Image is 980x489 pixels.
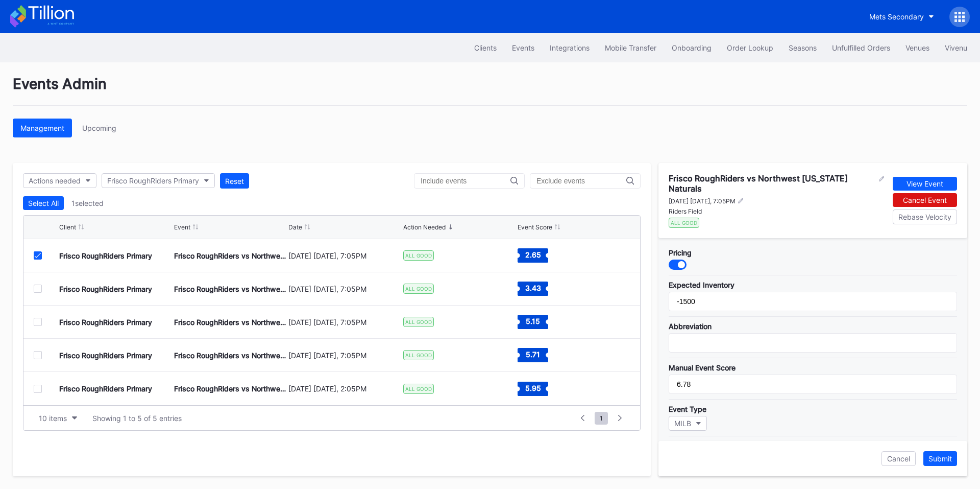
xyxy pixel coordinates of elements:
div: Vivenu [945,43,967,52]
div: View Event [906,179,943,188]
div: [DATE] [DATE], 7:05PM [288,351,401,360]
text: 2.65 [525,250,541,259]
div: Client [59,223,76,231]
text: 5.15 [526,317,540,325]
div: Rebase Velocity [898,213,951,221]
div: MILB [674,419,691,428]
div: Frisco RoughRiders vs Northwest [US_STATE] Naturals [174,251,286,260]
div: Frisco RoughRiders Primary [107,176,199,185]
button: Seasons [781,38,824,57]
div: Date [288,223,302,231]
button: 10 items [34,411,82,425]
button: MILB [669,416,707,431]
div: ALL GOOD [403,384,434,394]
button: Vivenu [937,38,975,57]
div: [DATE] [DATE], 7:05PM [288,251,401,260]
div: Pricing [669,248,957,257]
button: Onboarding [664,38,719,57]
div: Expected Inventory [669,281,957,289]
button: Order Lookup [719,38,781,57]
text: 5.95 [525,383,541,392]
div: Frisco RoughRiders vs Northwest [US_STATE] Naturals [174,351,286,360]
button: Management [13,119,72,137]
div: Integrations [550,43,590,52]
button: Events [504,38,542,57]
div: Seasons [789,43,817,52]
div: ALL GOOD [403,250,434,261]
div: Cancel Event [903,196,947,204]
div: ALL GOOD [403,284,434,294]
div: Clients [474,43,497,52]
input: Include events [421,177,510,185]
button: Mobile Transfer [597,38,664,57]
div: Action Needed [403,223,446,231]
div: [DATE] [DATE], 2:05PM [288,384,401,393]
div: Mobile Transfer [605,43,656,52]
button: Clients [467,38,504,57]
div: Frisco RoughRiders Primary [59,285,152,293]
div: Reset [225,177,244,185]
div: [DATE] [DATE], 7:05PM [288,318,401,327]
button: Venues [898,38,937,57]
div: 10 items [39,414,67,423]
div: [DATE] [DATE], 7:05PM [288,285,401,293]
div: Event Type [669,405,957,413]
div: Order Lookup [727,43,773,52]
div: Frisco RoughRiders vs Northwest [US_STATE] Naturals [174,285,286,293]
button: Cancel [881,451,916,466]
div: ALL GOOD [403,350,434,360]
button: Cancel Event [893,193,957,207]
div: Mets Secondary [869,12,924,21]
div: Select All [28,199,59,207]
button: Select All [23,196,64,210]
div: ALL GOOD [403,317,434,327]
button: Reset [220,173,249,189]
text: 3.43 [525,284,541,292]
div: [DATE] [DATE], 7:05PM [669,197,736,205]
button: Upcoming [75,119,124,137]
div: Unfulfilled Orders [832,43,890,52]
button: Submit [923,451,957,466]
button: Frisco RoughRiders Primary [102,173,215,188]
button: Integrations [542,38,597,57]
button: Rebase Velocity [893,209,957,224]
text: 5.71 [526,350,540,359]
div: Event [174,223,190,231]
div: Events Admin [13,75,967,106]
button: Mets Secondary [862,7,942,26]
div: Frisco RoughRiders vs Northwest [US_STATE] Naturals [174,384,286,393]
div: Frisco RoughRiders Primary [59,384,152,393]
div: 1 selected [71,199,104,207]
div: Actions needed [29,176,81,185]
div: Venues [905,43,929,52]
div: Frisco RoughRiders Primary [59,351,152,360]
div: Frisco RoughRiders Primary [59,318,152,327]
input: Exclude events [536,177,626,185]
span: 1 [595,412,608,425]
div: Upcoming [82,124,116,132]
div: Onboarding [672,43,712,52]
div: Manual Event Score [669,363,957,372]
div: Abbreviation [669,322,957,331]
div: Cancel [887,454,910,463]
div: Management [20,124,64,132]
div: Event Score [518,223,552,231]
button: Actions needed [23,173,96,188]
div: Frisco RoughRiders vs Northwest [US_STATE] Naturals [174,318,286,327]
button: View Event [893,177,957,191]
div: Frisco RoughRiders Primary [59,251,152,260]
div: Riders Field [669,207,885,215]
button: Unfulfilled Orders [824,38,898,57]
div: Showing 1 to 5 of 5 entries [92,414,182,423]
